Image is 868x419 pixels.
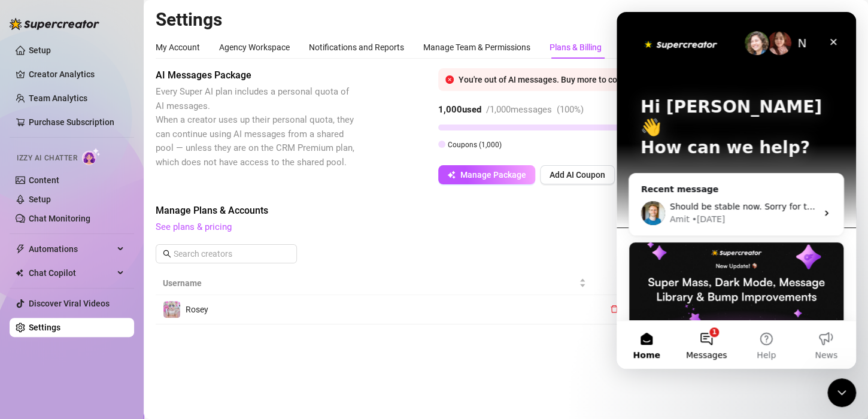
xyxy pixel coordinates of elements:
div: Manage Team & Permissions [423,41,530,54]
span: Home [16,339,43,347]
a: Team Analytics [29,93,87,103]
span: search [163,250,171,258]
div: Notifications and Reports [309,41,404,54]
img: AI Chatter [82,148,101,165]
span: Automations [29,239,114,259]
div: Amit [53,201,73,214]
div: My Account [156,41,200,54]
strong: 1,000 used [438,104,481,115]
span: Should be stable now. Sorry for the inconvenience ❤️ [53,190,277,199]
span: Coupons ( 1,000 ) [448,141,502,149]
span: ( 100 %) [557,104,584,115]
div: Plans & Billing [550,41,602,54]
span: Messages [69,339,111,347]
a: Discover Viral Videos [29,299,110,308]
span: Every Super AI plan includes a personal quota of AI messages. When a creator uses up their person... [156,86,354,168]
div: You're out of AI messages. Buy more to continue using Izzy. [459,73,849,86]
span: / 1,000 messages [486,104,552,115]
button: Manage Package [438,165,535,184]
span: Chat Copilot [29,263,114,283]
img: Super Mass, Dark Mode, Message Library & Bump Improvements [13,230,227,314]
a: Setup [29,45,51,55]
div: Close [206,19,227,41]
span: Manage Package [460,170,526,180]
button: Help [120,309,180,357]
button: Add AI Coupon [540,165,615,184]
button: Messages [60,309,120,357]
div: Agency Workspace [219,41,290,54]
img: Chat Copilot [16,269,23,277]
th: Username [156,272,593,295]
iframe: Intercom live chat [617,12,856,369]
span: Rosey [186,305,208,314]
a: See plans & pricing [156,221,232,232]
a: Settings [29,323,60,332]
button: News [180,309,239,357]
button: Remove [600,300,664,319]
span: delete [610,305,618,313]
iframe: Intercom live chat [827,378,856,407]
span: News [198,339,221,347]
a: Chat Monitoring [29,214,90,223]
span: close-circle [445,75,454,84]
img: logo-BBDzfeDw.svg [10,18,99,30]
span: Izzy AI Chatter [17,153,77,164]
span: Add AI Coupon [550,170,605,180]
span: thunderbolt [16,244,25,254]
h2: Settings [156,8,856,31]
a: Creator Analytics [29,65,125,84]
a: Content [29,175,59,185]
a: Setup [29,195,51,204]
span: Manage Plans & Accounts [156,204,694,218]
img: Rosey [163,301,180,318]
div: • [DATE] [75,201,109,214]
span: Username [163,277,576,290]
span: Help [140,339,159,347]
input: Search creators [174,247,280,260]
a: Purchase Subscription [29,117,114,127]
span: AI Messages Package [156,68,357,83]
